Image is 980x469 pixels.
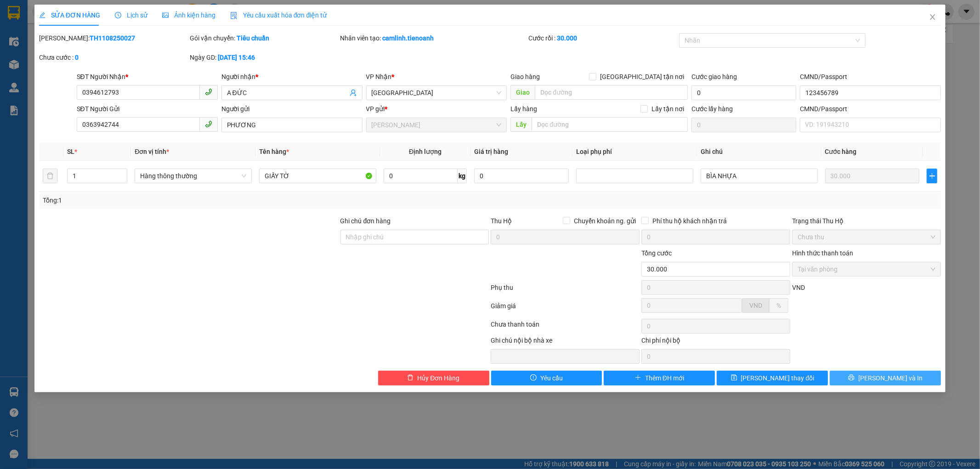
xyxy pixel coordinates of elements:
span: Lấy [510,117,532,132]
span: edit [39,12,45,18]
span: % [776,302,781,309]
div: Người nhận [221,72,363,82]
span: phone [205,88,212,96]
span: plus [927,172,937,180]
input: Ghi Chú [701,169,818,183]
div: SĐT Người Nhận [77,72,218,82]
b: [DATE] 15:46 [218,54,255,61]
span: Giao hàng [510,73,540,80]
label: Ghi chú đơn hàng [340,217,391,225]
span: VND [749,302,762,309]
button: delete [43,169,57,183]
span: phone [205,120,212,128]
span: Decrease Value [117,176,127,183]
input: 0 [825,169,920,183]
span: Ảnh kiện hàng [162,11,215,19]
div: Người gửi [221,104,363,114]
input: Dọc đường [532,117,688,132]
div: VP gửi [366,104,507,114]
th: Loại phụ phí [572,143,697,161]
input: Cước lấy hàng [691,118,796,132]
span: picture [162,12,169,18]
button: plusThêm ĐH mới [604,371,715,385]
div: [PERSON_NAME]: [39,33,188,43]
span: [PERSON_NAME] và In [858,373,923,383]
span: save [731,374,737,382]
input: Ghi chú đơn hàng [340,230,489,244]
b: TH1108250027 [90,34,135,42]
div: Cước rồi : [528,33,677,43]
span: Tên hàng [259,148,289,155]
label: Cước giao hàng [691,73,737,80]
span: Tại văn phòng [798,262,935,276]
span: Lấy hàng [510,105,537,113]
button: save[PERSON_NAME] thay đổi [717,371,828,385]
span: Thêm ĐH mới [645,373,684,383]
div: Giảm giá [490,301,641,317]
span: Cư Kuin [372,118,502,132]
label: Hình thức thanh toán [792,249,853,257]
span: Tổng cước [641,249,672,257]
span: VND [792,284,805,291]
div: CMND/Passport [800,72,941,82]
span: VP Nhận [366,73,392,80]
span: Giao [510,85,535,100]
b: 30.000 [557,34,577,42]
b: 0 [75,54,79,61]
span: [GEOGRAPHIC_DATA] tận nơi [596,72,688,82]
span: clock-circle [115,12,121,18]
th: Ghi chú [697,143,821,161]
div: Chưa thanh toán [490,319,641,335]
div: Phụ thu [490,283,641,299]
span: Hủy Đơn Hàng [417,373,459,383]
div: Chưa cước : [39,52,188,62]
img: icon [230,12,238,19]
button: exclamation-circleYêu cầu [491,371,602,385]
span: user-add [350,89,357,96]
span: down [119,177,125,182]
b: Tiêu chuẩn [237,34,269,42]
div: Trạng thái Thu Hộ [792,216,941,226]
div: Tổng: 1 [43,195,378,205]
span: Thủ Đức [372,86,502,100]
span: Lấy tận nơi [648,104,688,114]
span: Định lượng [409,148,442,155]
input: Dọc đường [535,85,688,100]
span: printer [848,374,855,382]
span: Cước hàng [825,148,857,155]
span: up [119,170,125,176]
span: close [929,13,936,21]
button: Close [920,5,946,30]
button: plus [927,169,937,183]
span: Chuyển khoản ng. gửi [570,216,640,226]
span: Đơn vị tính [135,148,169,155]
span: Hàng thông thường [140,169,246,183]
input: VD: Bàn, Ghế [259,169,376,183]
span: SỬA ĐƠN HÀNG [39,11,100,19]
span: delete [407,374,414,382]
button: printer[PERSON_NAME] và In [830,371,941,385]
div: Ghi chú nội bộ nhà xe [491,335,640,349]
span: plus [635,374,641,382]
span: kg [458,169,467,183]
span: Giá trị hàng [474,148,508,155]
div: Gói vận chuyển: [190,33,339,43]
div: Nhân viên tạo: [340,33,527,43]
span: SL [67,148,74,155]
span: Phí thu hộ khách nhận trả [649,216,731,226]
span: Yêu cầu [540,373,563,383]
div: CMND/Passport [800,104,941,114]
span: Lịch sử [115,11,147,19]
span: Chưa thu [798,230,935,244]
b: camlinh.tienoanh [383,34,434,42]
span: Thu Hộ [491,217,512,225]
span: exclamation-circle [530,374,537,382]
div: Chi phí nội bộ [641,335,790,349]
div: SĐT Người Gửi [77,104,218,114]
span: [PERSON_NAME] thay đổi [741,373,815,383]
input: Cước giao hàng [691,85,796,100]
label: Cước lấy hàng [691,105,733,113]
span: Increase Value [117,169,127,176]
button: deleteHủy Đơn Hàng [378,371,489,385]
div: Ngày GD: [190,52,339,62]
